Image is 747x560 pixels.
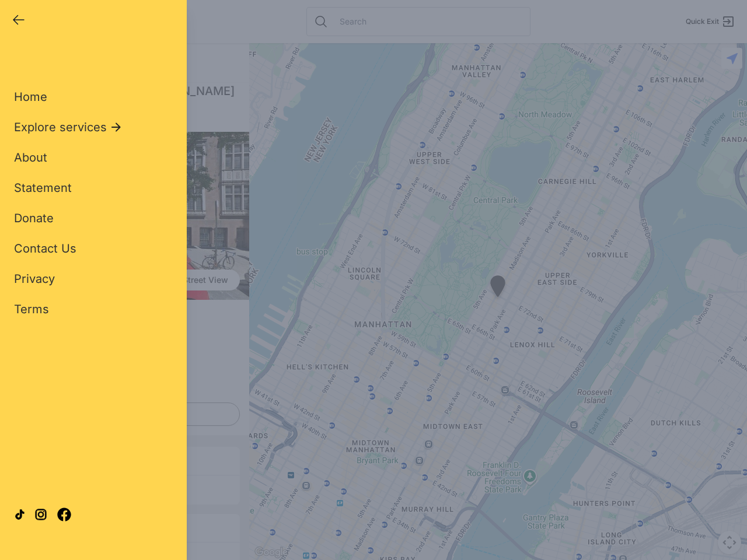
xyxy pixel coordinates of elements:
a: Donate [14,210,54,226]
a: Statement [14,180,72,196]
span: Explore services [14,119,107,135]
button: Explore services [14,119,123,135]
span: Home [14,90,47,104]
span: Terms [14,302,49,316]
a: Privacy [14,271,55,287]
span: Contact Us [14,242,76,256]
a: Contact Us [14,240,76,257]
span: About [14,150,47,164]
a: About [14,149,47,166]
a: Terms [14,301,49,317]
span: Statement [14,181,72,195]
a: Home [14,89,47,105]
span: Donate [14,211,54,225]
span: Privacy [14,272,55,286]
